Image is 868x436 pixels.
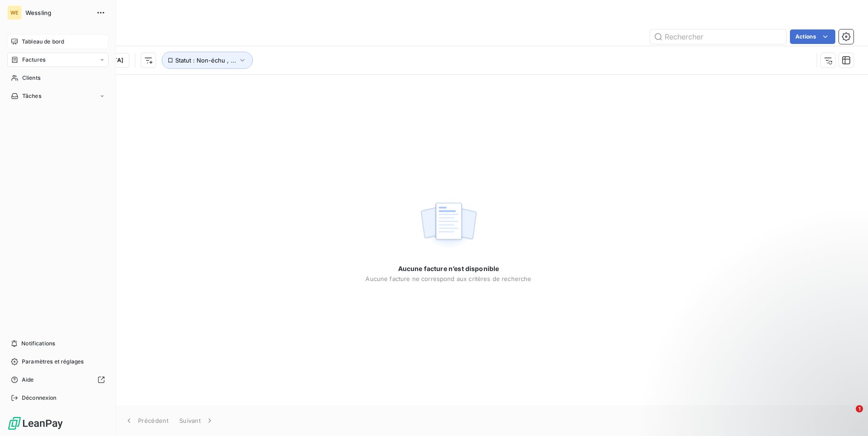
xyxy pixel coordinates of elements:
[790,29,835,44] button: Actions
[22,92,41,100] span: Tâches
[22,358,84,366] span: Paramètres et réglages
[25,9,91,16] span: Wessling
[7,5,22,20] div: WE
[7,416,64,431] img: Logo LeanPay
[22,394,57,402] span: Déconnexion
[162,52,253,69] button: Statut : Non-échu , ...
[686,348,868,412] iframe: Intercom notifications message
[174,411,220,430] button: Suivant
[119,411,174,430] button: Précédent
[856,405,863,412] span: 1
[837,405,859,427] iframe: Intercom live chat
[175,57,236,64] span: Statut : Non-échu , ...
[7,373,108,387] a: Aide
[21,339,55,348] span: Notifications
[22,376,34,384] span: Aide
[365,275,531,282] span: Aucune facture ne correspond aux critères de recherche
[22,56,45,64] span: Factures
[398,264,499,273] span: Aucune facture n’est disponible
[22,74,40,82] span: Clients
[22,38,64,46] span: Tableau de bord
[419,198,478,254] img: empty state
[650,29,786,44] input: Rechercher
